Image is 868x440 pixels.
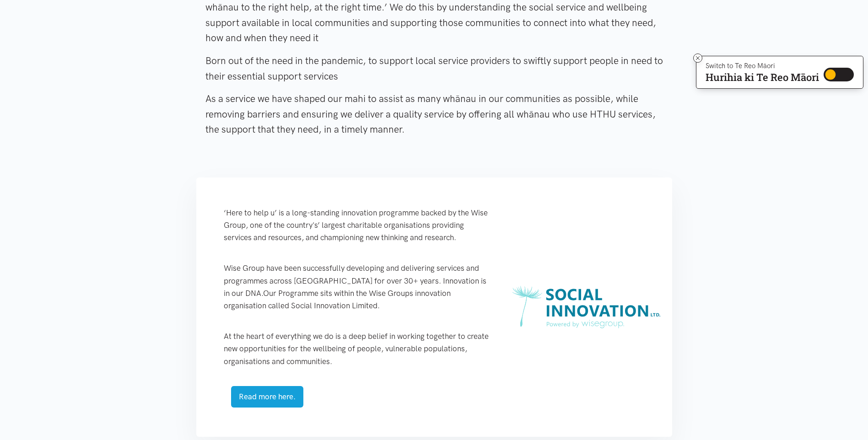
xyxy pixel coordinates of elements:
p: Switch to Te Reo Māori [706,63,819,69]
a: Read more here. [231,386,303,408]
p: Born out of the need in the pandemic, to support local service providers to swiftly support peopl... [205,53,663,84]
p: As a service we have shaped our mahi to assist as many whānau in our communities as possible, whi... [205,91,663,137]
p: Hurihia ki Te Reo Māori [706,73,819,81]
p: Wise Group have been successfully developing and delivering services and programmes across [GEOGR... [224,262,492,312]
img: SIL_tag_colour.svg [510,177,663,437]
p: At the heart of everything we do is a deep belief in working together to create new opportunities... [224,330,492,368]
p: ‘Here to help u’ is a long-standing innovation programme backed by the Wise Group, one of the cou... [224,207,492,244]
